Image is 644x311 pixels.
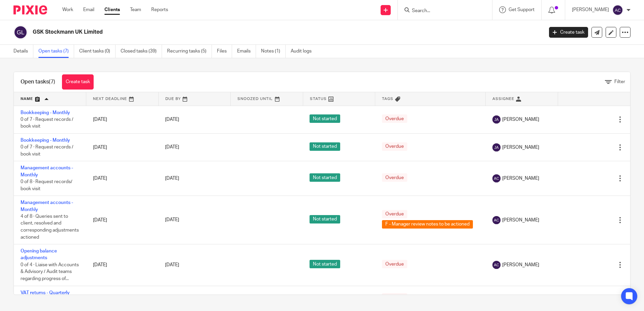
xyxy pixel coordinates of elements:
span: [PERSON_NAME] [502,262,539,268]
td: [DATE] [86,244,159,286]
a: Audit logs [291,45,317,58]
span: 0 of 8 · Request records/ book visit [21,179,72,191]
span: Overdue [382,173,407,182]
td: [DATE] [86,161,159,196]
span: [DATE] [165,263,179,267]
a: Create task [62,74,94,90]
a: Create task [549,27,588,38]
a: Closed tasks (39) [121,45,162,58]
span: [DATE] [165,176,179,181]
span: Not started [310,142,340,151]
a: Client tasks (0) [79,45,116,58]
a: Team [130,6,141,13]
h1: Open tasks [21,78,55,85]
a: Details [13,45,33,58]
a: Email [83,6,94,13]
a: Bookkeeping - Monthly [21,110,70,115]
span: 0 of 4 · Liaise with Accounts & Advisory / Audit teams regarding progress of... [21,263,79,281]
span: Overdue [382,293,407,302]
a: Opening balance adjustments [21,249,57,260]
img: svg%3E [492,174,501,182]
img: svg%3E [492,261,501,269]
span: Not started [310,173,340,182]
a: Reports [151,6,168,13]
a: Open tasks (7) [38,45,74,58]
span: Overdue [382,142,407,151]
span: 4 of 8 · Queries sent to client, resolved and corresponding adjustments actioned [21,214,79,240]
img: svg%3E [492,143,501,151]
img: svg%3E [13,25,28,39]
a: Bookkeeping - Monthly [21,138,70,143]
span: [DATE] [165,218,179,222]
span: F - Manager review notes to be actioned [382,220,473,229]
span: Snoozed Until [237,97,273,101]
span: Tags [382,97,393,101]
a: VAT returns - Quarterly [21,290,70,295]
img: svg%3E [492,216,501,224]
span: Get Support [509,7,535,12]
span: Not started [310,260,340,268]
p: [PERSON_NAME] [572,6,609,13]
a: Management accounts - Monthly [21,166,73,177]
input: Search [411,8,472,14]
td: [DATE] [86,196,159,244]
span: 0 of 7 · Request records / book visit [21,117,73,129]
span: Not started [310,215,340,223]
span: [PERSON_NAME] [502,175,539,182]
span: [PERSON_NAME] [502,217,539,223]
h2: GSK Stockmann UK Limited [33,29,438,36]
a: Clients [104,6,120,13]
span: Filter [614,79,625,84]
a: Emails [237,45,256,58]
td: [DATE] [86,106,159,133]
span: Not started [310,114,340,123]
td: [DATE] [86,133,159,161]
span: [DATE] [165,117,179,122]
img: svg%3E [612,5,623,15]
span: Overdue [382,260,407,268]
a: Recurring tasks (5) [167,45,212,58]
span: Overdue [382,114,407,123]
a: Notes (1) [261,45,286,58]
span: [DATE] [165,145,179,150]
a: Files [217,45,232,58]
span: 0 of 7 · Request records / book visit [21,145,73,157]
a: Management accounts - Monthly [21,200,73,212]
img: Pixie [13,5,47,14]
span: (7) [49,79,55,84]
span: Status [310,97,327,101]
span: Overdue [382,210,407,218]
span: [PERSON_NAME] [502,144,539,151]
img: svg%3E [492,115,501,124]
a: Work [62,6,73,13]
span: [PERSON_NAME] [502,116,539,123]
